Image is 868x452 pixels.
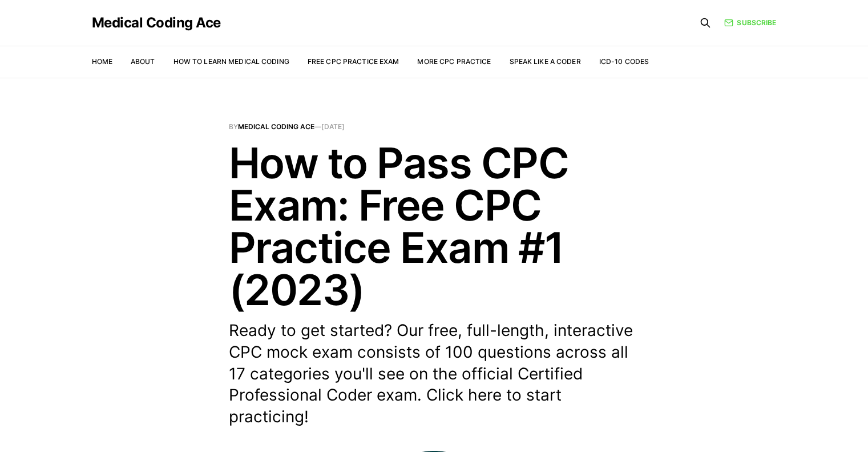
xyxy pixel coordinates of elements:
a: Medical Coding Ace [238,122,314,131]
a: Home [92,57,112,66]
a: How to Learn Medical Coding [173,57,289,66]
h1: How to Pass CPC Exam: Free CPC Practice Exam #1 (2023) [229,142,640,311]
time: [DATE] [321,122,345,131]
p: Ready to get started? Our free, full-length, interactive CPC mock exam consists of 100 questions ... [229,320,640,428]
a: Subscribe [724,17,776,28]
a: Medical Coding Ace [92,16,221,30]
span: By — [229,123,640,130]
a: More CPC Practice [417,57,491,66]
a: Speak Like a Coder [510,57,581,66]
a: Free CPC Practice Exam [308,57,399,66]
a: About [131,57,155,66]
a: ICD-10 Codes [599,57,649,66]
